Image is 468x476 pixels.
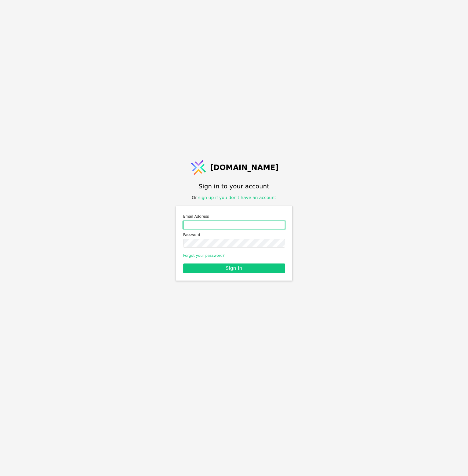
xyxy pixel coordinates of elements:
a: Forgot your password? [183,253,225,258]
h1: Sign in to your account [198,182,269,191]
input: Password [183,239,285,248]
label: Email Address [183,213,285,220]
div: Or [192,194,276,201]
label: Password [183,232,285,238]
a: sign up if you don't have an account [198,195,276,200]
button: Sign in [183,263,285,273]
span: [DOMAIN_NAME] [210,162,279,173]
a: [DOMAIN_NAME] [189,158,279,177]
input: Email address [183,221,285,229]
